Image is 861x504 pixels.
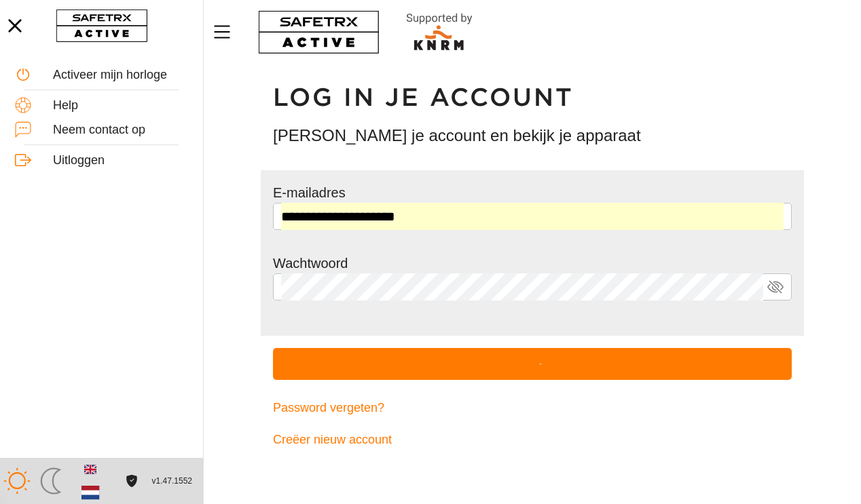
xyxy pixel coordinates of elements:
label: Wachtwoord [273,256,348,271]
div: Uitloggen [53,153,188,168]
button: Nederlands [79,481,102,504]
button: Menu [210,18,244,46]
label: E-mailadres [273,185,346,200]
h1: Log in je account [273,82,792,113]
div: Neem contact op [53,123,188,138]
h3: [PERSON_NAME] je account en bekijk je apparaat [273,124,792,147]
button: v1.47.1552 [144,470,200,492]
a: Password vergeten? [273,392,792,424]
button: Engels [79,458,102,481]
img: en.svg [84,463,96,476]
div: Activeer mijn horloge [53,68,188,83]
img: nl.svg [81,484,100,502]
a: Licentieovereenkomst [122,475,141,486]
span: Creëer nieuw account [273,429,392,450]
img: RescueLogo.svg [390,10,488,54]
img: ModeDark.svg [37,467,65,495]
div: Help [53,98,188,113]
img: ModeLight.svg [3,467,31,495]
img: Help.svg [15,97,31,113]
span: Password vergeten? [273,398,384,419]
span: v1.47.1552 [152,474,192,488]
img: ContactUs.svg [15,121,31,138]
a: Creëer nieuw account [273,424,792,456]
